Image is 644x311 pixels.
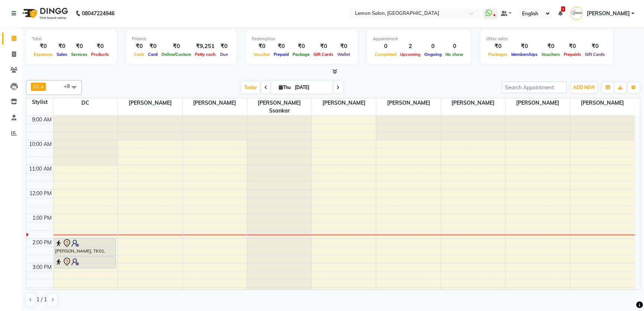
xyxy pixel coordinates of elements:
[30,116,53,124] div: 9:00 AM
[28,165,53,173] div: 11:00 AM
[312,52,335,57] span: Gift Cards
[64,83,75,89] span: +8
[32,42,55,51] div: ₹0
[335,42,352,51] div: ₹0
[291,52,312,57] span: Package
[160,52,193,57] span: Online/Custom
[571,82,597,93] button: ADD NEW
[570,98,635,108] span: [PERSON_NAME]
[32,52,55,57] span: Expenses
[252,52,272,57] span: Voucher
[69,42,89,51] div: ₹0
[218,52,230,57] span: Due
[486,52,509,57] span: Packages
[272,42,291,51] div: ₹0
[486,42,509,51] div: ₹0
[40,83,44,89] a: x
[573,85,595,90] span: ADD NEW
[55,257,116,268] div: [PERSON_NAME], TK01, 02:45 PM-03:15 PM, Rica Full Wax (FA, [GEOGRAPHIC_DATA], [GEOGRAPHIC_DATA])
[293,82,330,93] input: 2025-09-04
[183,98,247,108] span: [PERSON_NAME]
[373,52,398,57] span: Completed
[312,98,376,108] span: [PERSON_NAME]
[509,52,540,57] span: Memberships
[82,3,115,24] b: 08047224946
[132,52,146,57] span: Cash
[587,10,630,18] span: [PERSON_NAME]
[241,82,260,93] span: Today
[373,42,398,51] div: 0
[55,42,69,51] div: ₹0
[558,10,563,17] a: 1
[444,42,465,51] div: 0
[28,190,53,197] div: 12:00 PM
[31,239,53,247] div: 2:00 PM
[277,85,293,90] span: Thu
[19,3,70,24] img: logo
[31,288,53,296] div: 4:00 PM
[32,36,111,42] div: Total
[252,42,272,51] div: ₹0
[146,42,160,51] div: ₹0
[444,52,465,57] span: No show
[272,52,291,57] span: Prepaid
[486,36,607,42] div: Other sales
[562,52,583,57] span: Prepaids
[540,42,562,51] div: ₹0
[506,98,570,108] span: [PERSON_NAME]
[398,42,422,51] div: 2
[132,42,146,51] div: ₹0
[55,238,116,256] div: [PERSON_NAME], TK01, 02:00 PM-02:45 PM, [DEMOGRAPHIC_DATA] Haircut (Senior stylist) W/O Hair wash
[540,52,562,57] span: Vouchers
[36,296,47,304] span: 1 / 1
[55,52,69,57] span: Sales
[398,52,422,57] span: Upcoming
[31,214,53,222] div: 1:00 PM
[502,82,567,93] input: Search Appointment
[132,36,231,42] div: Finance
[193,52,218,57] span: Petty cash
[160,42,193,51] div: ₹0
[28,140,53,148] div: 10:00 AM
[422,52,444,57] span: Ongoing
[33,83,40,89] span: DC
[26,98,53,106] div: Stylist
[570,7,583,20] img: Nimisha Pattani
[335,52,352,57] span: Wallet
[422,42,444,51] div: 0
[218,42,231,51] div: ₹0
[291,42,312,51] div: ₹0
[562,42,583,51] div: ₹0
[146,52,160,57] span: Card
[247,98,312,115] span: [PERSON_NAME] Ssankar
[509,42,540,51] div: ₹0
[583,52,607,57] span: Gift Cards
[583,42,607,51] div: ₹0
[89,52,111,57] span: Products
[441,98,505,108] span: [PERSON_NAME]
[89,42,111,51] div: ₹0
[54,98,118,108] span: DC
[31,263,53,271] div: 3:00 PM
[193,42,218,51] div: ₹9,251
[118,98,182,108] span: [PERSON_NAME]
[312,42,335,51] div: ₹0
[69,52,89,57] span: Services
[376,98,441,108] span: [PERSON_NAME]
[252,36,352,42] div: Redemption
[373,36,465,42] div: Appointment
[561,6,565,12] span: 1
